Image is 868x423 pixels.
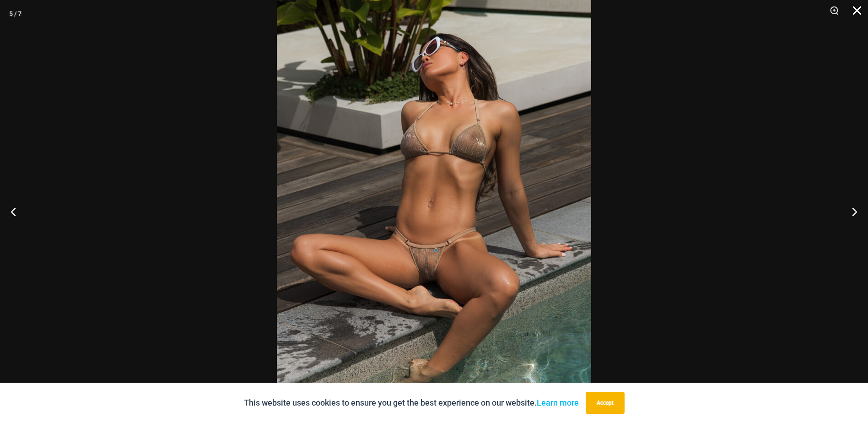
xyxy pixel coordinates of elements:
a: Learn more [537,398,579,407]
button: Accept [586,392,625,414]
p: This website uses cookies to ensure you get the best experience on our website. [244,396,579,410]
button: Next [834,189,868,234]
div: 5 / 7 [9,7,22,21]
